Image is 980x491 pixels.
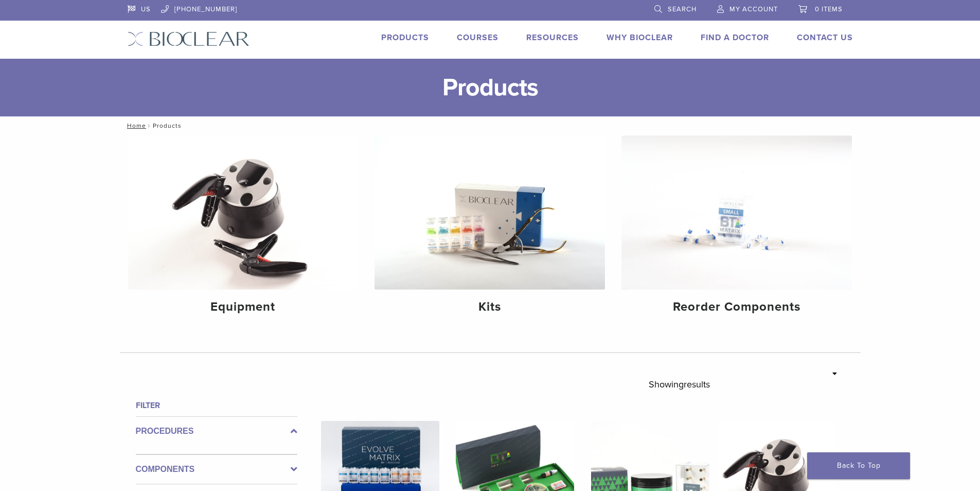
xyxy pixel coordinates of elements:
[383,298,597,316] h4: Kits
[807,452,910,479] a: Back To Top
[797,32,853,43] a: Contact Us
[136,425,297,437] label: Procedures
[649,374,710,395] p: Showing results
[128,136,359,290] img: Equipment
[128,136,359,323] a: Equipment
[120,116,861,135] nav: Products
[457,32,498,43] a: Courses
[375,136,605,323] a: Kits
[375,136,605,290] img: Kits
[136,298,350,316] h4: Equipment
[815,5,843,13] span: 0 items
[668,5,697,13] span: Search
[526,32,579,43] a: Resources
[621,136,852,323] a: Reorder Components
[607,32,673,43] a: Why Bioclear
[729,5,778,13] span: My Account
[621,136,852,290] img: Reorder Components
[136,463,297,476] label: Components
[381,32,429,43] a: Products
[701,32,769,43] a: Find A Doctor
[124,122,146,129] a: Home
[146,123,153,128] span: /
[128,31,250,46] img: Bioclear
[136,399,297,412] h4: Filter
[630,298,844,316] h4: Reorder Components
